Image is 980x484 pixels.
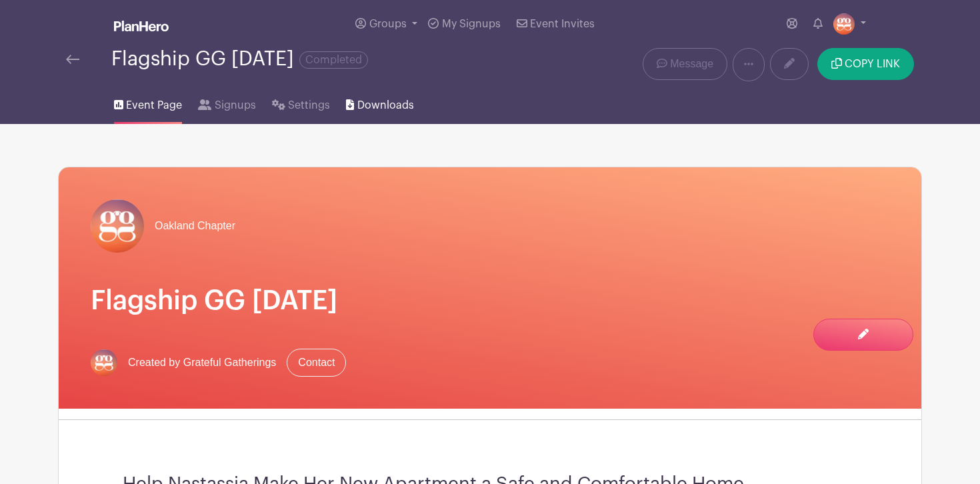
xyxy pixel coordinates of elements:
span: Downloads [357,97,414,113]
a: Downloads [346,81,413,124]
img: gg-logo-planhero-final.png [833,13,855,35]
span: Event Invites [530,19,595,29]
span: Created by Grateful Gatherings [128,355,276,371]
a: Message [643,48,727,80]
span: COPY LINK [845,59,900,69]
a: Signups [198,81,255,124]
img: gg-logo-planhero-final.png [91,199,144,253]
img: logo_white-6c42ec7e38ccf1d336a20a19083b03d10ae64f83f12c07503d8b9e83406b4c7d.svg [114,21,169,31]
span: Message [670,56,713,72]
button: COPY LINK [817,48,914,80]
img: gg-logo-planhero-final.png [91,349,117,376]
span: Event Page [126,97,182,113]
a: Event Page [114,81,182,124]
a: Contact [287,349,346,377]
span: Groups [369,19,407,29]
h1: Flagship GG [DATE] [91,285,889,317]
span: Settings [288,97,330,113]
img: back-arrow-29a5d9b10d5bd6ae65dc969a981735edf675c4d7a1fe02e03b50dbd4ba3cdb55.svg [66,55,79,64]
span: Oakland Chapter [155,218,235,234]
span: Completed [299,51,368,69]
span: My Signups [442,19,501,29]
span: Signups [215,97,256,113]
a: Settings [272,81,330,124]
div: Flagship GG [DATE] [111,48,368,70]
